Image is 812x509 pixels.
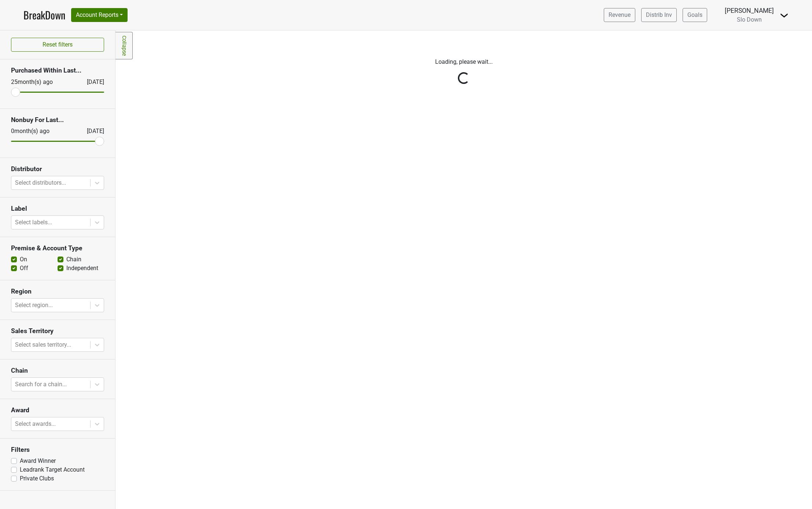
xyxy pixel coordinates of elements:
[641,8,677,22] a: Distrib Inv
[683,8,707,22] a: Goals
[737,16,762,23] span: Slo Down
[23,7,65,23] a: BreakDown
[115,32,133,59] a: Collapse
[780,11,789,20] img: Dropdown Menu
[71,8,128,22] button: Account Reports
[260,58,667,66] p: Loading, please wait...
[725,6,774,15] div: [PERSON_NAME]
[604,8,635,22] a: Revenue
